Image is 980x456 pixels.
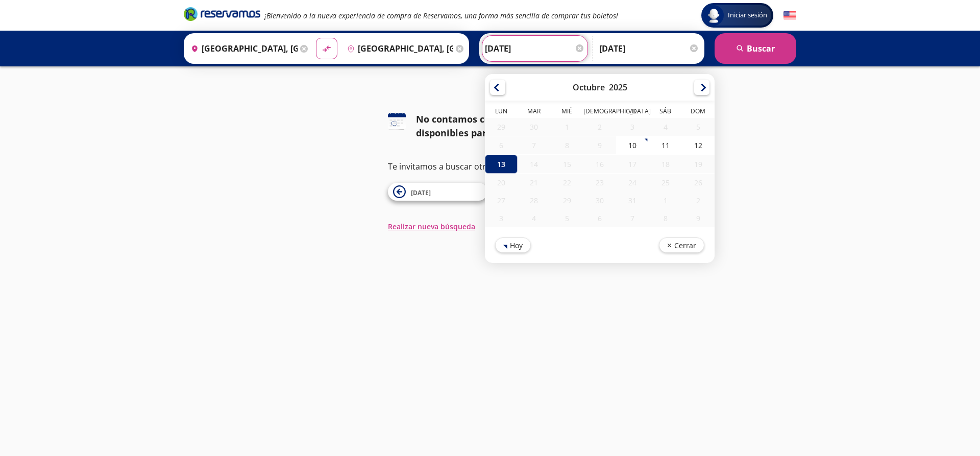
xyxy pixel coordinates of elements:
div: 22-Oct-25 [551,174,583,191]
div: 07-Nov-25 [616,209,649,227]
div: 14-Oct-25 [518,155,550,173]
div: 15-Oct-25 [551,155,583,173]
div: 03-Nov-25 [485,209,518,227]
th: Viernes [616,107,649,118]
div: 27-Oct-25 [485,191,518,209]
div: 04-Oct-25 [649,118,681,136]
th: Domingo [682,107,715,118]
div: 29-Oct-25 [551,191,583,209]
div: 08-Nov-25 [649,209,681,227]
div: 23-Oct-25 [583,174,616,191]
i: Brand Logo [184,6,260,21]
button: Realizar nueva búsqueda [388,221,475,232]
th: Sábado [649,107,681,118]
div: 05-Oct-25 [682,118,715,136]
a: Brand Logo [184,6,260,25]
th: Martes [518,107,550,118]
em: ¡Bienvenido a la nueva experiencia de compra de Reservamos, una forma más sencilla de comprar tus... [264,11,618,20]
div: 10-Oct-25 [616,136,649,155]
div: 08-Oct-25 [551,136,583,154]
div: No contamos con horarios disponibles para esta fecha [416,112,592,140]
div: 09-Oct-25 [583,136,616,154]
div: 01-Nov-25 [649,191,681,209]
div: 06-Oct-25 [485,136,518,154]
button: English [783,9,796,22]
div: 06-Nov-25 [583,209,616,227]
div: 09-Nov-25 [682,209,715,227]
p: Te invitamos a buscar otra fecha o ruta [388,160,592,173]
div: 31-Oct-25 [616,191,649,209]
div: 05-Nov-25 [551,209,583,227]
div: 11-Oct-25 [649,136,681,155]
div: 26-Oct-25 [682,174,715,191]
input: Buscar Destino [343,36,454,61]
div: 30-Sep-25 [518,118,550,136]
th: Jueves [583,107,616,118]
button: Cerrar [659,237,704,253]
div: Octubre [573,82,605,93]
div: 20-Oct-25 [485,174,518,191]
div: 28-Oct-25 [518,191,550,209]
div: 04-Nov-25 [518,209,550,227]
div: 12-Oct-25 [682,136,715,155]
div: 30-Oct-25 [583,191,616,209]
th: Lunes [485,107,518,118]
input: Opcional [599,36,699,61]
div: 25-Oct-25 [649,174,681,191]
button: Hoy [495,237,531,253]
div: 07-Oct-25 [518,136,550,154]
div: 13-Oct-25 [485,155,518,174]
div: 19-Oct-25 [682,155,715,173]
div: 02-Oct-25 [583,118,616,136]
span: Iniciar sesión [724,10,771,20]
input: Elegir Fecha [485,36,585,61]
div: 17-Oct-25 [616,155,649,173]
div: 2025 [609,82,627,93]
div: 02-Nov-25 [682,191,715,209]
div: 29-Sep-25 [485,118,518,136]
input: Buscar Origen [187,36,298,61]
div: 01-Oct-25 [551,118,583,136]
button: [DATE] [388,183,487,201]
span: [DATE] [411,188,431,197]
div: 03-Oct-25 [616,118,649,136]
div: 16-Oct-25 [583,155,616,173]
div: 18-Oct-25 [649,155,681,173]
th: Miércoles [551,107,583,118]
div: 24-Oct-25 [616,174,649,191]
button: Buscar [715,33,796,64]
div: 21-Oct-25 [518,174,550,191]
